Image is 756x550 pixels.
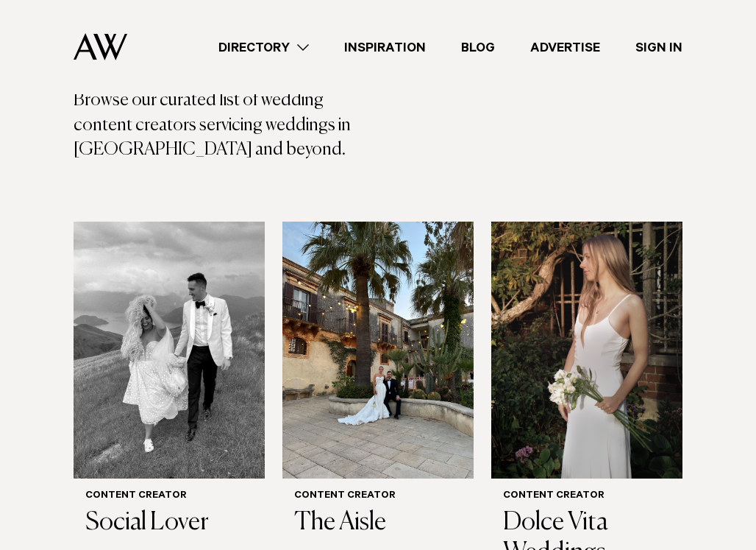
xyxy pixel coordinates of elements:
a: Auckland Weddings Content Creator | Social Lover Content Creator Social Lover [74,222,265,550]
h3: Social Lover [85,508,253,538]
h6: Content Creator [85,490,253,503]
a: Sign In [618,38,700,57]
a: Inspiration [327,38,443,57]
a: Directory [201,38,327,57]
a: Auckland Weddings Content Creator | The Aisle Content Creator The Aisle [282,222,474,550]
img: Auckland Weddings Content Creator | The Aisle [282,222,474,479]
img: Auckland Weddings Content Creator | Dolce Vita Weddings [491,222,682,479]
img: Auckland Weddings Content Creator | Social Lover [74,222,265,479]
h6: Content Creator [503,490,671,503]
a: Blog [443,38,513,57]
img: Auckland Weddings Logo [74,33,127,60]
h6: Content Creator [294,490,462,503]
h3: The Aisle [294,508,462,538]
a: Advertise [513,38,618,57]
